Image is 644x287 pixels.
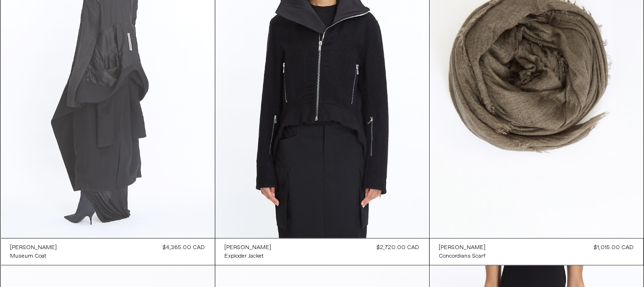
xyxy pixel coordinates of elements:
div: $1,015.00 CAD [594,243,634,252]
a: [PERSON_NAME] [439,243,486,252]
div: [PERSON_NAME] [225,244,272,252]
a: Concordians Scarf [439,252,486,260]
a: [PERSON_NAME] [10,243,57,252]
div: $4,365.00 CAD [163,243,205,252]
div: Museum Coat [10,252,47,260]
div: [PERSON_NAME] [10,244,57,252]
a: Museum Coat [10,252,57,260]
div: $2,720.00 CAD [377,243,420,252]
div: Exploder Jacket [225,252,264,260]
a: Exploder Jacket [225,252,272,260]
div: [PERSON_NAME] [439,244,486,252]
a: [PERSON_NAME] [225,243,272,252]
